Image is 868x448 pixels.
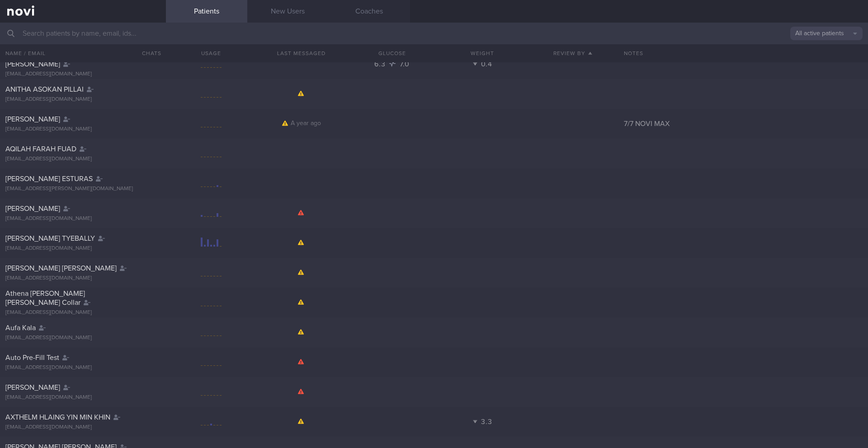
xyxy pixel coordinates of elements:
[256,44,347,62] button: Last Messaged
[166,44,256,62] div: Usage
[5,86,84,93] span: ANITHA ASOKAN PILLAI
[5,116,60,123] span: [PERSON_NAME]
[5,96,160,103] div: [EMAIL_ADDRESS][DOMAIN_NAME]
[5,364,160,371] div: [EMAIL_ADDRESS][DOMAIN_NAME]
[5,215,160,222] div: [EMAIL_ADDRESS][DOMAIN_NAME]
[291,120,321,126] span: A year ago
[5,290,85,306] span: Athena [PERSON_NAME] [PERSON_NAME] Collar
[400,61,410,68] span: 7.0
[5,384,60,391] span: [PERSON_NAME]
[618,119,868,128] div: 7/7 NOVI MAX
[5,156,160,163] div: [EMAIL_ADDRESS][DOMAIN_NAME]
[5,71,160,78] div: [EMAIL_ADDRESS][DOMAIN_NAME]
[481,61,492,68] span: 0.4
[5,414,110,421] span: AXTHELM HLAING YIN MIN KHIN
[5,324,36,331] span: Aufa Kala
[5,126,160,133] div: [EMAIL_ADDRESS][DOMAIN_NAME]
[790,27,863,40] button: All active patients
[347,44,437,62] button: Glucose
[481,418,492,425] span: 3.3
[5,354,59,361] span: Auto Pre-Fill Test
[5,205,60,212] span: [PERSON_NAME]
[5,245,160,252] div: [EMAIL_ADDRESS][DOMAIN_NAME]
[5,175,93,182] span: [PERSON_NAME] ESTURAS
[5,235,95,242] span: [PERSON_NAME] TYEBALLY
[437,44,528,62] button: Weight
[5,275,160,282] div: [EMAIL_ADDRESS][DOMAIN_NAME]
[5,265,117,272] span: [PERSON_NAME] [PERSON_NAME]
[5,309,160,316] div: [EMAIL_ADDRESS][DOMAIN_NAME]
[5,335,160,341] div: [EMAIL_ADDRESS][DOMAIN_NAME]
[5,186,160,192] div: [EMAIL_ADDRESS][PERSON_NAME][DOMAIN_NAME]
[618,44,868,62] div: Notes
[528,44,618,62] button: Review By
[5,145,76,153] span: AQILAH FARAH FUAD
[5,394,160,401] div: [EMAIL_ADDRESS][DOMAIN_NAME]
[130,44,166,62] button: Chats
[5,424,160,431] div: [EMAIL_ADDRESS][DOMAIN_NAME]
[374,61,387,68] span: 6.3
